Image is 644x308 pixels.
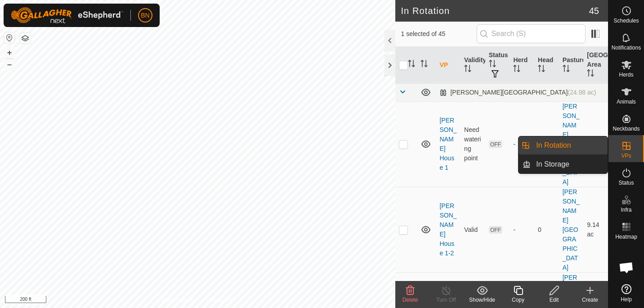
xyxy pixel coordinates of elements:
[619,72,633,77] span: Herds
[485,47,510,84] th: Status
[563,188,580,271] a: [PERSON_NAME][GEOGRAPHIC_DATA]
[559,47,584,84] th: Pasture
[618,180,634,186] span: Status
[613,126,640,131] span: Neckbands
[534,101,559,187] td: 0
[534,47,559,84] th: Head
[4,59,15,70] button: –
[534,187,559,272] td: 0
[439,202,456,257] a: [PERSON_NAME] House 1-2
[572,296,608,304] div: Create
[621,207,631,213] span: Infra
[519,155,608,173] li: In Storage
[439,89,596,96] div: [PERSON_NAME][GEOGRAPHIC_DATA]
[464,66,471,73] p-sorticon: Activate to sort
[401,29,476,39] span: 1 selected of 45
[621,153,631,159] span: VPs
[531,136,608,154] a: In Rotation
[615,234,637,240] span: Heatmap
[613,254,640,281] div: Open chat
[461,47,485,84] th: Validity
[513,140,531,149] div: -
[538,66,545,73] p-sorticon: Activate to sort
[608,281,644,306] a: Help
[583,47,608,84] th: [GEOGRAPHIC_DATA] Area
[141,11,149,20] span: BN
[587,71,594,78] p-sorticon: Activate to sort
[536,296,572,304] div: Edit
[401,5,589,16] h2: In Rotation
[477,24,586,43] input: Search (S)
[500,296,536,304] div: Copy
[489,61,496,68] p-sorticon: Activate to sort
[536,140,571,151] span: In Rotation
[513,225,531,235] div: -
[4,32,15,43] button: Reset Map
[439,117,456,171] a: [PERSON_NAME] House 1
[428,296,464,304] div: Turn Off
[621,297,632,302] span: Help
[402,297,418,303] span: Delete
[11,7,123,23] img: Gallagher Logo
[583,187,608,272] td: 9.14 ac
[464,296,500,304] div: Show/Hide
[568,89,596,96] span: (24.98 ac)
[461,187,485,272] td: Valid
[4,47,15,58] button: +
[519,136,608,154] li: In Rotation
[617,99,636,104] span: Animals
[489,140,502,148] span: OFF
[531,155,608,173] a: In Storage
[489,226,502,234] span: OFF
[436,47,461,84] th: VP
[536,159,569,170] span: In Storage
[162,296,196,304] a: Privacy Policy
[513,66,520,73] p-sorticon: Activate to sort
[20,33,31,44] button: Map Layers
[461,101,485,187] td: Need watering point
[583,101,608,187] td: 4.87 ac
[589,4,599,18] span: 45
[563,103,580,186] a: [PERSON_NAME][GEOGRAPHIC_DATA]
[563,66,570,73] p-sorticon: Activate to sort
[613,18,639,23] span: Schedules
[408,61,415,68] p-sorticon: Activate to sort
[206,296,233,304] a: Contact Us
[612,45,641,50] span: Notifications
[420,61,428,68] p-sorticon: Activate to sort
[510,47,534,84] th: Herd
